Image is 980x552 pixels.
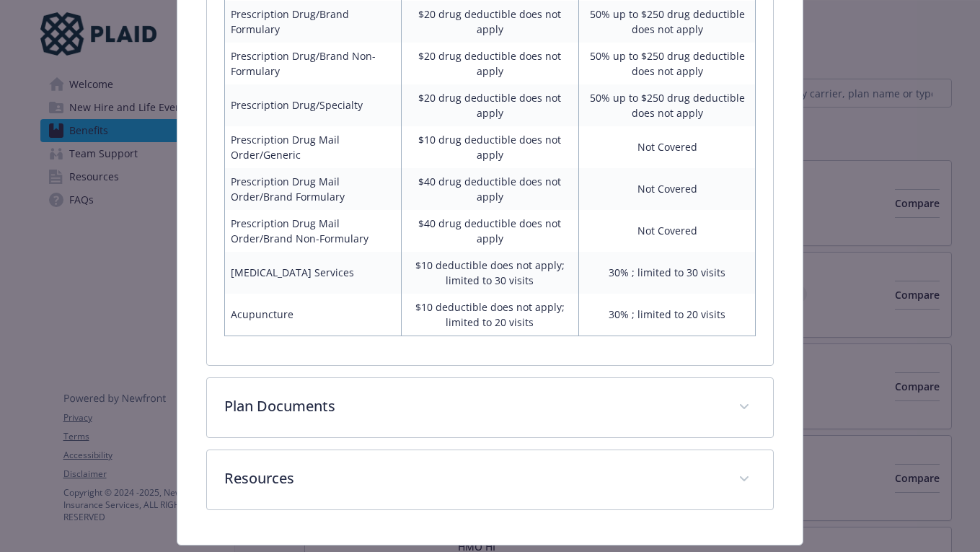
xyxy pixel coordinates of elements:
td: Not Covered [578,126,756,168]
td: [MEDICAL_DATA] Services [224,252,402,294]
div: Resources [207,450,774,509]
td: $20 drug deductible does not apply [402,43,579,84]
td: $20 drug deductible does not apply [402,1,579,43]
td: 50% up to $250 drug deductible does not apply [578,84,756,126]
td: $20 drug deductible does not apply [402,84,579,126]
td: 30% ; limited to 30 visits [578,252,756,294]
td: Prescription Drug/Specialty [224,84,402,126]
p: Resources [224,468,722,489]
td: Prescription Drug Mail Order/Generic [224,126,402,168]
td: Not Covered [578,210,756,252]
div: Plan Documents [207,378,774,437]
td: Not Covered [578,168,756,210]
td: $10 drug deductible does not apply [402,126,579,168]
p: Plan Documents [224,395,722,417]
td: Prescription Drug/Brand Formulary [224,1,402,43]
td: $40 drug deductible does not apply [402,168,579,210]
td: $10 deductible does not apply; limited to 30 visits [402,252,579,294]
td: 50% up to $250 drug deductible does not apply [578,43,756,84]
td: $10 deductible does not apply; limited to 20 visits [402,294,579,336]
td: Acupuncture [224,294,402,336]
td: Prescription Drug Mail Order/Brand Formulary [224,168,402,210]
td: 50% up to $250 drug deductible does not apply [578,1,756,43]
td: $40 drug deductible does not apply [402,210,579,252]
td: Prescription Drug/Brand Non-Formulary [224,43,402,84]
td: Prescription Drug Mail Order/Brand Non-Formulary [224,210,402,252]
td: 30% ; limited to 20 visits [578,294,756,336]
